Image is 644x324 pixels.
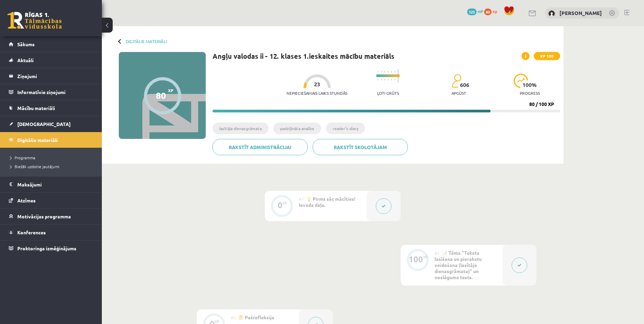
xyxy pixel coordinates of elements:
[548,10,555,17] img: Inga Revina
[9,193,93,208] a: Atzīmes
[10,155,35,160] span: Programma
[17,245,76,251] span: Proktoringa izmēģinājums
[17,137,58,143] span: Digitālie materiāli
[17,105,55,111] span: Mācību materiāli
[313,139,408,155] a: Rakstīt skolotājam
[378,71,378,73] img: icon-short-line-57e1e144782c952c97e751825c79c345078a6d821885a25fce030b3d8c18986b.svg
[238,314,274,320] span: 🤔 Pašrefleksija
[467,8,477,15] span: 125
[435,250,482,280] span: 📝 Tēma "Teksta lasīšana un pierakstu veidošana (lasītāja dienasgrāmata)" un noslēguma tests.
[9,100,93,116] a: Mācību materiāli
[377,91,399,95] p: Ļoti grūts
[287,91,347,95] p: Nepieciešamais laiks stundās
[522,82,537,88] span: 100 %
[299,196,304,202] span: #1
[17,197,36,203] span: Atzīmes
[484,8,492,15] span: 80
[384,79,385,80] img: icon-short-line-57e1e144782c952c97e751825c79c345078a6d821885a25fce030b3d8c18986b.svg
[381,79,382,80] img: icon-short-line-57e1e144782c952c97e751825c79c345078a6d821885a25fce030b3d8c18986b.svg
[10,155,95,161] a: Programma
[9,209,93,224] a: Motivācijas programma
[10,164,59,169] span: Biežāk uzdotie jautājumi
[9,68,93,84] a: Ziņojumi
[156,90,166,101] div: 80
[388,79,388,80] img: icon-short-line-57e1e144782c952c97e751825c79c345078a6d821885a25fce030b3d8c18986b.svg
[213,123,269,134] li: lasītāja dienasgrāmata
[378,79,378,80] img: icon-short-line-57e1e144782c952c97e751825c79c345078a6d821885a25fce030b3d8c18986b.svg
[409,256,423,262] div: 100
[273,123,321,134] li: padziļināta analīze
[17,84,93,100] legend: Informatīvie ziņojumi
[17,213,71,219] span: Motivācijas programma
[478,8,483,14] span: mP
[484,8,500,14] a: 80 xp
[423,255,428,259] div: XP
[514,74,528,88] img: icon-progress-161ccf0a02000e728c5f80fcf4c31c7af3da0e1684b2b1d7c360e028c24a22f1.svg
[9,224,93,240] a: Konferences
[17,57,34,63] span: Aktuāli
[394,79,395,80] img: icon-short-line-57e1e144782c952c97e751825c79c345078a6d821885a25fce030b3d8c18986b.svg
[391,79,392,80] img: icon-short-line-57e1e144782c952c97e751825c79c345078a6d821885a25fce030b3d8c18986b.svg
[126,39,167,44] a: Digitālie materiāli
[213,52,394,60] h1: Angļu valodas ii - 12. klases 1.ieskaites mācību materiāls
[520,91,540,95] p: progress
[9,132,93,148] a: Digitālie materiāli
[215,320,219,323] div: XP
[398,69,399,83] img: icon-long-line-d9ea69661e0d244f92f715978eff75569469978d946b2353a9bb055b3ed8787d.svg
[9,52,93,68] a: Aktuāli
[9,84,93,100] a: Informatīvie ziņojumi
[493,8,497,14] span: xp
[9,240,93,256] a: Proktoringa izmēģinājums
[326,123,365,134] li: reader’s diary
[9,177,93,192] a: Maksājumi
[381,71,382,73] img: icon-short-line-57e1e144782c952c97e751825c79c345078a6d821885a25fce030b3d8c18986b.svg
[559,10,602,16] a: [PERSON_NAME]
[435,250,440,256] span: #2
[17,229,46,235] span: Konferences
[467,8,483,14] a: 125 mP
[17,177,93,192] legend: Maksājumi
[299,196,355,208] span: 💡 Pirms sāc mācīties! Ievada daļa.
[460,82,469,88] span: 606
[452,91,466,95] p: apgūst
[9,116,93,132] a: [DEMOGRAPHIC_DATA]
[282,201,287,205] div: XP
[17,68,93,84] legend: Ziņojumi
[168,88,173,93] span: XP
[388,71,388,73] img: icon-short-line-57e1e144782c952c97e751825c79c345078a6d821885a25fce030b3d8c18986b.svg
[314,81,320,87] span: 23
[534,52,560,60] span: XP 100
[213,139,308,155] a: Rakstīt administrācijai
[10,163,95,169] a: Biežāk uzdotie jautājumi
[17,121,71,127] span: [DEMOGRAPHIC_DATA]
[394,71,395,73] img: icon-short-line-57e1e144782c952c97e751825c79c345078a6d821885a25fce030b3d8c18986b.svg
[7,12,62,29] a: Rīgas 1. Tālmācības vidusskola
[384,71,385,73] img: icon-short-line-57e1e144782c952c97e751825c79c345078a6d821885a25fce030b3d8c18986b.svg
[231,315,236,320] span: #3
[452,74,461,88] img: students-c634bb4e5e11cddfef0936a35e636f08e4e9abd3cc4e673bd6f9a4125e45ecb1.svg
[17,41,35,47] span: Sākums
[9,36,93,52] a: Sākums
[278,202,282,208] div: 0
[391,71,392,73] img: icon-short-line-57e1e144782c952c97e751825c79c345078a6d821885a25fce030b3d8c18986b.svg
